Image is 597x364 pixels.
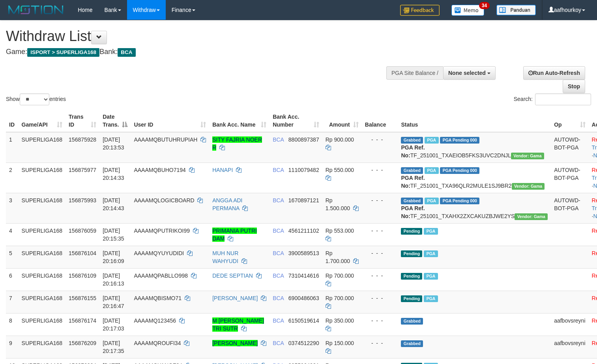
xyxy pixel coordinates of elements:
[212,167,233,173] a: HANAPI
[535,93,591,105] input: Search:
[6,132,19,163] td: 1
[514,93,591,105] label: Search:
[424,228,438,235] span: Marked by aafsoycanthlai
[69,250,96,256] span: 156876104
[103,167,124,181] span: [DATE] 20:14:33
[134,340,181,346] span: AAAAMQROUFI34
[212,340,258,346] a: [PERSON_NAME]
[6,291,19,313] td: 7
[273,295,284,301] span: BCA
[365,249,395,257] div: - - -
[19,246,66,268] td: SUPERLIGA168
[440,137,479,144] span: PGA Pending
[288,228,319,234] span: Copy 4561211102 to clipboard
[20,93,49,105] select: Showentries
[401,228,422,235] span: Pending
[365,196,395,204] div: - - -
[99,110,131,132] th: Date Trans.: activate to sort column descending
[365,317,395,325] div: - - -
[134,273,188,279] span: AAAAMQPABLLO998
[103,250,124,264] span: [DATE] 20:16:09
[401,144,425,159] b: PGA Ref. No:
[424,250,438,257] span: Marked by aafsoycanthlai
[134,197,194,203] span: AAAAMQLOGICBOARD
[288,340,319,346] span: Copy 0374512290 to clipboard
[401,273,422,280] span: Pending
[19,132,66,163] td: SUPERLIGA168
[103,340,124,354] span: [DATE] 20:17:35
[326,250,350,264] span: Rp 1.700.000
[425,198,438,204] span: Marked by aafsoycanthlai
[212,136,262,151] a: SITY FAJRIA NOER R
[523,66,585,80] a: Run Auto-Refresh
[326,340,354,346] span: Rp 150.000
[6,336,19,358] td: 9
[288,273,319,279] span: Copy 7310414616 to clipboard
[6,93,66,105] label: Show entries
[322,110,362,132] th: Amount: activate to sort column ascending
[69,197,96,203] span: 156875993
[326,136,354,143] span: Rp 900.000
[551,132,588,163] td: AUTOWD-BOT-PGA
[212,317,264,332] a: M [PERSON_NAME] TRI SUTR
[69,317,96,324] span: 156876174
[6,28,390,44] h1: Withdraw List
[400,5,440,16] img: Feedback.jpg
[6,110,19,132] th: ID
[19,110,66,132] th: Game/API: activate to sort column ascending
[273,228,284,234] span: BCA
[398,110,551,132] th: Status
[401,137,423,144] span: Grabbed
[425,137,438,144] span: Marked by aafsoycanthlai
[401,250,422,257] span: Pending
[386,66,443,80] div: PGA Site Balance /
[273,167,284,173] span: BCA
[134,167,186,173] span: AAAAMQBUHO7194
[425,167,438,174] span: Marked by aafsoycanthlai
[496,5,536,15] img: panduan.png
[398,132,551,163] td: TF_251001_TXAEIOB5FKS3UVC2DNJL
[131,110,209,132] th: User ID: activate to sort column ascending
[326,295,354,301] span: Rp 700.000
[401,318,423,325] span: Grabbed
[27,48,99,57] span: ISPORT > SUPERLIGA168
[134,136,197,143] span: AAAAMQBUTUHRUPIAH
[6,223,19,246] td: 4
[212,295,258,301] a: [PERSON_NAME]
[401,340,423,347] span: Grabbed
[512,183,545,190] span: Vendor URL: https://trx31.1velocity.biz
[288,295,319,301] span: Copy 6900486063 to clipboard
[134,250,184,256] span: AAAAMQYUYUDIDI
[273,136,284,143] span: BCA
[212,273,253,279] a: DEDE SEPTIAN
[134,317,176,324] span: AAAAMQ123456
[19,291,66,313] td: SUPERLIGA168
[103,136,124,151] span: [DATE] 20:13:53
[326,273,354,279] span: Rp 700.000
[269,110,322,132] th: Bank Acc. Number: activate to sort column ascending
[273,340,284,346] span: BCA
[424,273,438,280] span: Marked by aafsoycanthlai
[401,198,423,204] span: Grabbed
[515,213,548,220] span: Vendor URL: https://trx31.1velocity.biz
[288,136,319,143] span: Copy 8800897387 to clipboard
[365,339,395,347] div: - - -
[398,162,551,193] td: TF_251001_TXA96QLR2MULE1SJ9BR2
[134,228,190,234] span: AAAAMQPUTRIKOI99
[69,136,96,143] span: 156875928
[401,167,423,174] span: Grabbed
[69,340,96,346] span: 156876209
[19,162,66,193] td: SUPERLIGA168
[103,273,124,287] span: [DATE] 20:16:13
[69,167,96,173] span: 156875977
[288,167,319,173] span: Copy 1110079482 to clipboard
[6,268,19,291] td: 6
[19,313,66,336] td: SUPERLIGA168
[103,295,124,309] span: [DATE] 20:16:47
[19,193,66,223] td: SUPERLIGA168
[448,70,486,76] span: None selected
[398,193,551,223] td: TF_251001_TXAHX2ZXCAKUZBJWE2YS
[362,110,398,132] th: Balance
[212,250,238,264] a: MUH NUR WAHYUDI
[551,313,588,336] td: aafbovsreyni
